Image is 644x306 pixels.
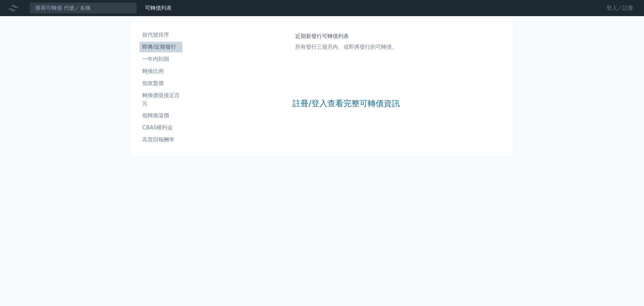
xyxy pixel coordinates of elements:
[295,32,397,40] h1: 近期新發行可轉債列表
[145,5,172,11] a: 可轉債列表
[140,136,182,144] li: 高賣回報酬率
[140,112,182,120] li: 低轉換溢價
[140,122,182,133] a: CBAS權利金
[140,79,182,87] li: 低收盤價
[140,31,182,39] li: 按代號排序
[140,43,182,51] li: 即將/近期發行
[140,134,182,145] a: 高賣回報酬率
[140,90,182,109] a: 轉換價值接近百元
[292,98,400,109] a: 註冊/登入查看完整可轉債資訊
[295,43,397,51] p: 所有發行三個月內、或即將發行的可轉債。
[140,78,182,89] a: 低收盤價
[140,66,182,77] a: 轉換比例
[140,54,182,64] a: 一年內到期
[140,30,182,40] a: 按代號排序
[30,2,137,14] input: 搜尋可轉債 代號／名稱
[140,91,182,107] li: 轉換價值接近百元
[140,110,182,121] a: 低轉換溢價
[140,124,182,132] li: CBAS權利金
[140,55,182,63] li: 一年內到期
[140,67,182,75] li: 轉換比例
[140,42,182,52] a: 即將/近期發行
[601,3,639,13] a: 登入／註冊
